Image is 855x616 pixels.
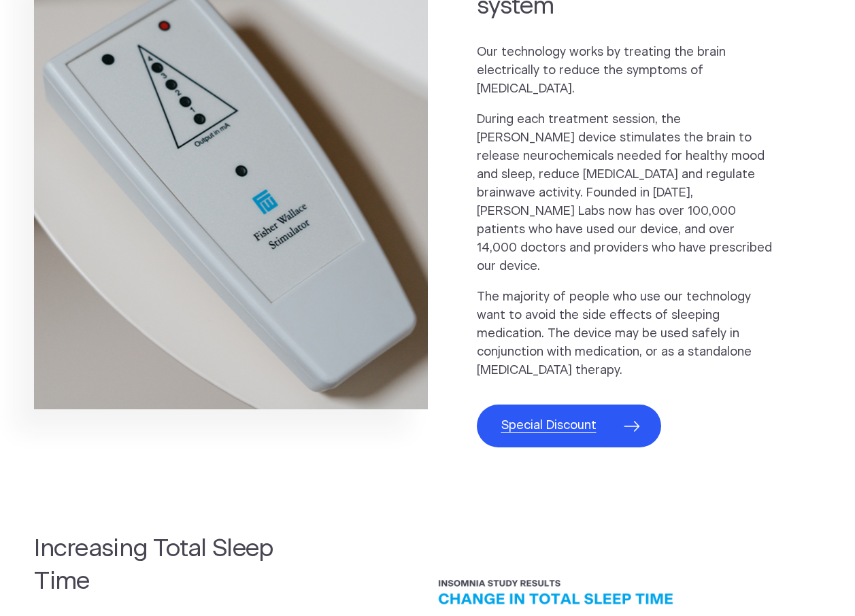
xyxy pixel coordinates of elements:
a: Special Discount [477,405,661,447]
h2: Increasing Total Sleep Time [34,533,329,598]
p: Our technology works by treating the brain electrically to reduce the symptoms of [MEDICAL_DATA]. [477,44,772,99]
span: Special Discount [501,417,597,435]
p: During each treatment session, the [PERSON_NAME] device stimulates the brain to release neurochem... [477,111,772,276]
p: The majority of people who use our technology want to avoid the side effects of sleeping medicati... [477,288,772,380]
